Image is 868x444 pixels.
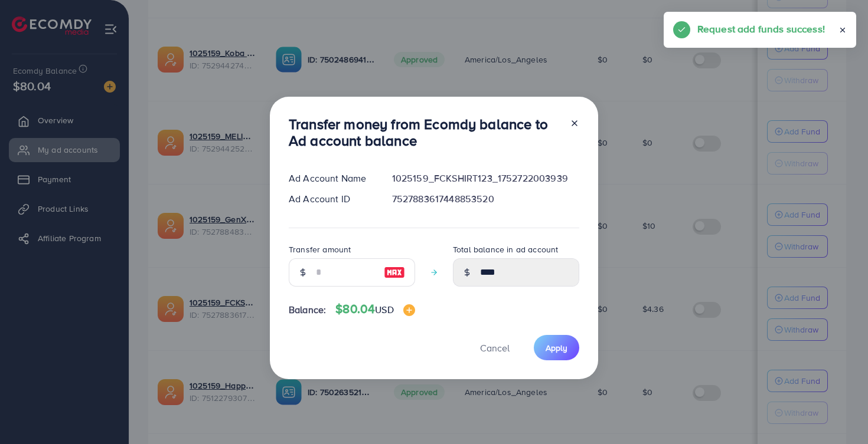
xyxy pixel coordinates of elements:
[480,341,510,354] span: Cancel
[384,265,405,279] img: image
[279,172,383,185] div: Ad Account Name
[289,244,351,255] label: Transfer amount
[289,303,326,317] span: Balance:
[383,172,589,185] div: 1025159_FCKSHIRT123_1752722003939
[465,335,524,360] button: Cancel
[375,303,393,316] span: USD
[403,304,415,316] img: image
[279,192,383,206] div: Ad Account ID
[453,244,558,255] label: Total balance in ad account
[383,192,589,206] div: 7527883617448853520
[546,342,567,354] span: Apply
[818,391,859,435] iframe: Chat
[697,21,825,37] h5: Request add funds success!
[335,302,415,317] h4: $80.04
[289,116,560,150] h3: Transfer money from Ecomdy balance to Ad account balance
[534,335,579,360] button: Apply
